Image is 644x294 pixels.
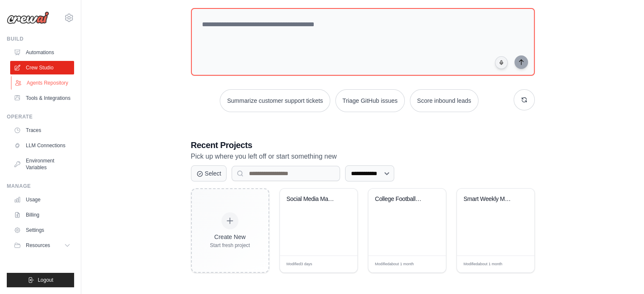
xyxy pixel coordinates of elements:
div: Operate [7,113,74,120]
a: Automations [10,46,74,59]
a: Agents Repository [11,76,75,90]
span: Modified 3 days [287,261,312,267]
button: Logout [7,273,74,287]
div: Start fresh project [210,242,250,249]
a: Crew Studio [10,61,74,74]
p: Pick up where you left off or start something new [191,151,535,162]
a: Billing [10,208,74,222]
a: Settings [10,223,74,237]
div: Create New [210,233,250,241]
button: Select [191,165,227,181]
button: Resources [10,239,74,252]
a: Traces [10,124,74,137]
button: Triage GitHub issues [335,89,405,112]
img: Logo [7,11,49,24]
span: Edit [426,261,433,267]
div: Social Media Management Automation [287,195,338,203]
span: Resources [26,242,50,249]
button: Click to speak your automation idea [495,56,508,69]
button: Summarize customer support tickets [220,89,330,112]
button: Score inbound leads [410,89,478,112]
div: College Football Parlay Optimizer [375,195,426,203]
h3: Recent Projects [191,139,535,151]
span: Edit [514,261,521,267]
a: Usage [10,193,74,206]
span: Modified about 1 month [375,261,414,267]
a: LLM Connections [10,139,74,152]
div: Smart Weekly Meal Planner [464,195,515,203]
span: Logout [38,277,53,283]
a: Tools & Integrations [10,91,74,105]
span: Edit [337,261,344,267]
a: Environment Variables [10,154,74,174]
div: Manage [7,183,74,190]
span: Modified about 1 month [464,261,503,267]
button: Get new suggestions [514,89,535,110]
div: Build [7,36,74,42]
